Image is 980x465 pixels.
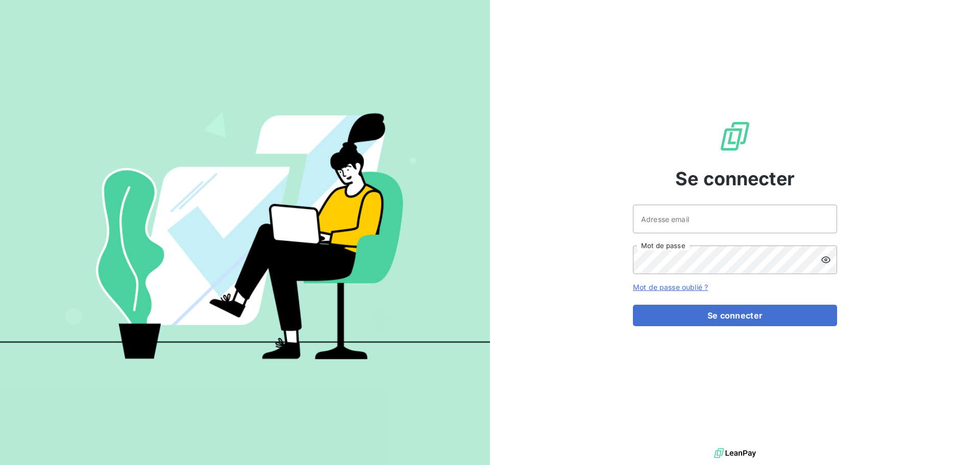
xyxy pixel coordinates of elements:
img: Logo LeanPay [719,120,751,153]
a: Mot de passe oublié ? [633,283,708,291]
span: Se connecter [675,165,795,192]
input: placeholder [633,205,837,233]
button: Se connecter [633,305,837,326]
img: logo [714,446,756,461]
